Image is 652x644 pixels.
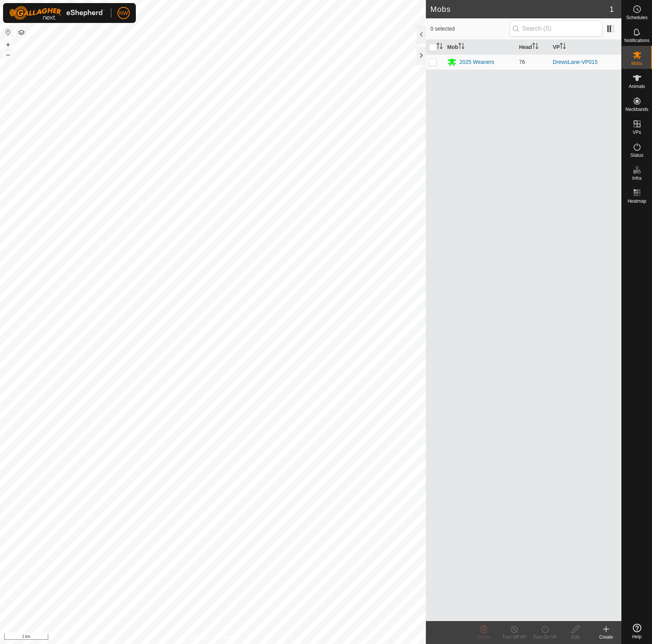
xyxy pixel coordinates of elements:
div: Create [591,634,621,641]
div: Turn Off VP [499,634,530,641]
span: VPs [632,130,641,135]
th: Head [516,40,549,55]
th: VP [549,40,621,55]
span: Delete [477,634,491,640]
span: Mobs [631,61,642,66]
span: Infra [632,176,641,181]
span: 0 selected [430,25,510,33]
p-sorticon: Activate to sort [560,44,566,50]
p-sorticon: Activate to sort [532,44,538,50]
span: Help [632,634,642,639]
th: Mob [444,40,516,55]
a: DrewsLane-VP015 [553,59,598,65]
h2: Mobs [430,5,610,14]
span: Neckbands [625,107,648,112]
div: Edit [560,634,591,641]
span: Status [630,153,643,158]
button: Map Layers [17,28,26,37]
p-sorticon: Activate to sort [437,44,443,50]
div: 2025 Weaners [460,58,494,66]
span: NW [119,9,128,17]
span: 76 [519,59,525,65]
span: Heatmap [628,199,646,203]
input: Search (S) [510,21,602,37]
button: + [3,40,13,49]
span: Schedules [626,15,647,20]
img: Gallagher Logo [9,6,105,20]
span: Notifications [624,38,649,43]
button: – [3,50,13,59]
a: Help [622,621,652,642]
button: Reset Map [3,28,13,37]
a: Contact Us [220,634,243,641]
a: Privacy Policy [183,634,211,641]
span: 1 [610,3,614,15]
p-sorticon: Activate to sort [458,44,465,50]
div: Turn On VP [530,634,560,641]
span: Animals [629,84,645,89]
